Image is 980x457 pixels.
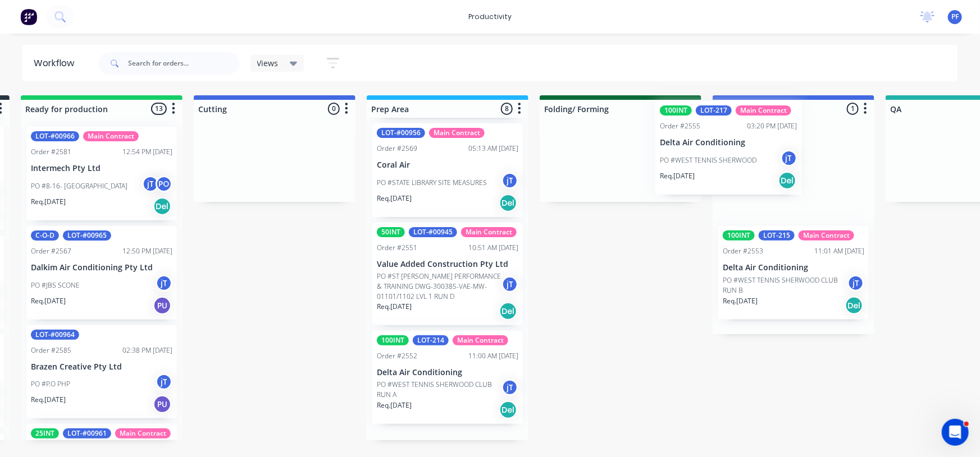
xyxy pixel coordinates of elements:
[951,12,959,22] span: PF
[942,419,969,446] iframe: Intercom live chat
[128,52,239,75] input: Search for orders...
[463,8,517,25] div: productivity
[20,8,37,25] img: Factory
[34,57,80,70] div: Workflow
[257,57,279,69] span: Views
